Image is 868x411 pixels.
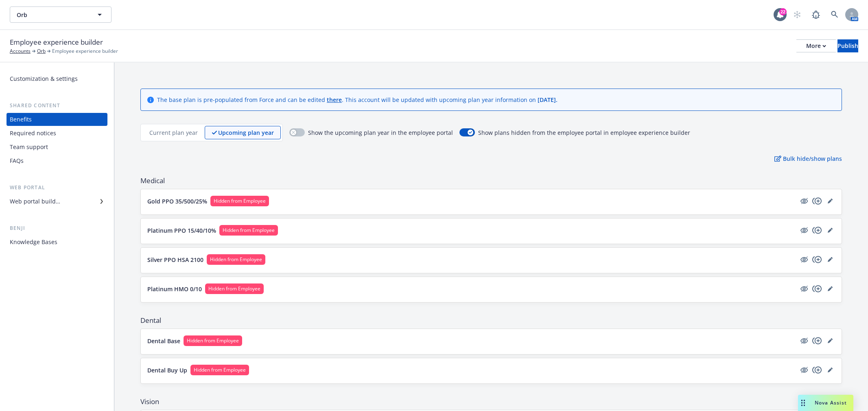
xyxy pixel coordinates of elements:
[187,337,239,344] span: Hidden from Employee
[812,225,822,235] a: copyPlus
[10,195,60,208] div: Web portal builder
[779,8,787,15] div: 22
[7,154,107,167] a: FAQs
[7,184,107,192] div: Web portal
[789,6,805,23] a: Start snowing
[7,195,107,208] a: Web portal builder
[147,196,796,206] button: Gold PPO 35/500/25%Hidden from Employee
[825,336,835,346] a: editPencil
[538,96,558,104] span: [DATE] .
[799,284,809,294] a: hidden
[7,102,107,110] div: Shared content
[10,236,57,249] div: Knowledge Bases
[837,39,858,52] button: Publish
[10,141,48,154] div: Team support
[798,395,808,411] div: Drag to move
[147,337,180,345] p: Dental Base
[7,224,107,232] div: Benji
[799,225,809,235] a: hidden
[796,39,836,52] button: More
[147,365,796,375] button: Dental Buy UpHidden from Employee
[218,128,274,137] p: Upcoming plan year
[825,255,835,264] a: editPencil
[7,127,107,140] a: Required notices
[10,154,24,167] div: FAQs
[7,236,107,249] a: Knowledge Bases
[10,72,78,85] div: Customization & settings
[147,283,796,294] button: Platinum HMO 0/10Hidden from Employee
[808,6,824,23] a: Report a Bug
[799,255,809,264] a: hidden
[140,397,842,407] span: Vision
[478,128,690,137] span: Show plans hidden from the employee portal in employee experience builder
[194,366,246,374] span: Hidden from Employee
[806,40,826,52] div: More
[799,336,809,346] a: hidden
[140,176,842,186] span: Medical
[798,395,853,411] button: Nova Assist
[214,197,266,205] span: Hidden from Employee
[825,365,835,375] a: editPencil
[812,196,822,206] a: copyPlus
[825,225,835,235] a: editPencil
[7,141,107,154] a: Team support
[147,255,203,264] p: Silver PPO HSA 2100
[147,335,796,346] button: Dental BaseHidden from Employee
[826,6,843,23] a: Search
[52,48,118,55] span: Employee experience builder
[812,255,822,264] a: copyPlus
[223,227,275,234] span: Hidden from Employee
[147,225,796,236] button: Platinum PPO 15/40/10%Hidden from Employee
[7,113,107,126] a: Benefits
[812,284,822,294] a: copyPlus
[147,226,216,235] p: Platinum PPO 15/40/10%
[799,365,809,375] a: hidden
[208,285,260,292] span: Hidden from Employee
[10,113,32,126] div: Benefits
[10,48,31,55] a: Accounts
[140,316,842,325] span: Dental
[825,284,835,294] a: editPencil
[308,128,453,137] span: Show the upcoming plan year in the employee portal
[825,196,835,206] a: editPencil
[149,128,198,137] p: Current plan year
[812,336,822,346] a: copyPlus
[37,48,46,55] a: Orb
[210,256,262,263] span: Hidden from Employee
[147,197,207,205] p: Gold PPO 35/500/25%
[10,37,103,48] span: Employee experience builder
[10,6,112,23] button: Orb
[342,96,538,104] span: . This account will be updated with upcoming plan year information on
[7,72,107,85] a: Customization & settings
[17,11,87,19] span: Orb
[157,96,327,104] span: The base plan is pre-populated from Force and can be edited
[147,254,796,265] button: Silver PPO HSA 2100Hidden from Employee
[147,285,202,293] p: Platinum HMO 0/10
[815,399,847,406] span: Nova Assist
[799,196,809,206] a: hidden
[327,96,342,104] a: there
[10,127,56,140] div: Required notices
[774,154,842,163] p: Bulk hide/show plans
[812,365,822,375] a: copyPlus
[147,366,187,374] p: Dental Buy Up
